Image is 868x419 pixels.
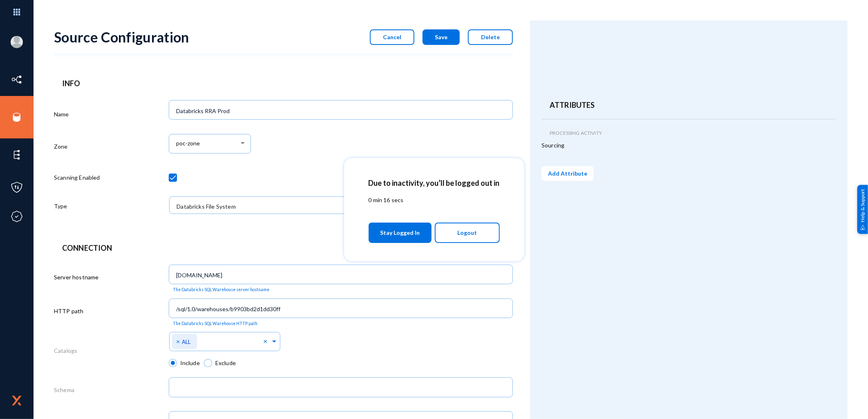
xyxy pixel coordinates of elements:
[369,178,500,187] h2: Due to inactivity, you’ll be logged out in
[369,223,432,243] button: Stay Logged In
[380,225,420,240] span: Stay Logged In
[457,226,477,240] span: Logout
[435,223,500,243] button: Logout
[369,196,500,204] p: 0 min 16 secs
